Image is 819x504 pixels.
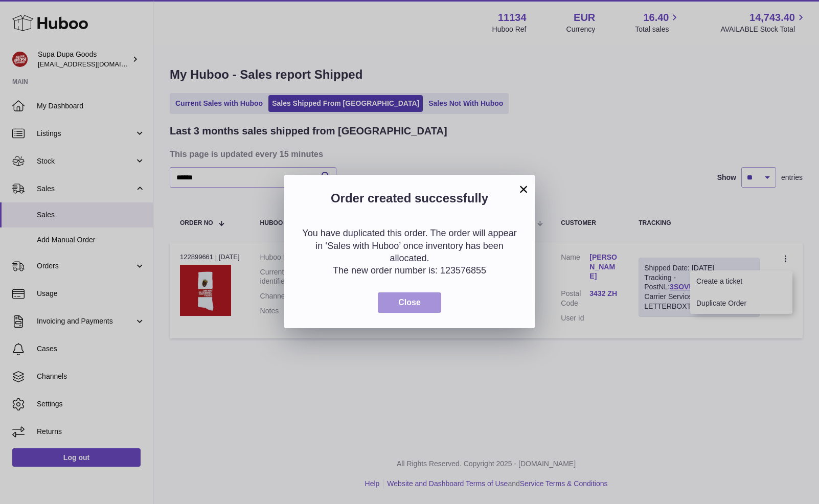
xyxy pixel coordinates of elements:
[300,190,519,212] h2: Order created successfully
[378,292,441,313] button: Close
[517,183,530,195] button: ×
[300,264,519,277] p: The new order number is: 123576855
[300,227,519,264] p: You have duplicated this order. The order will appear in ‘Sales with Huboo’ once inventory has be...
[398,298,421,307] span: Close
